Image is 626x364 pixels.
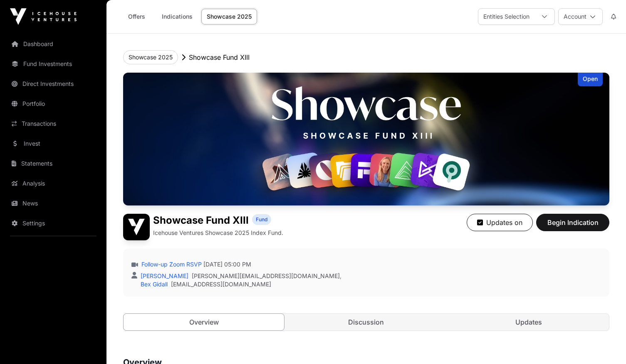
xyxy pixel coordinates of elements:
[7,115,100,133] a: Transactions
[7,35,100,53] a: Dashboard
[7,75,100,93] a: Direct Investments
[123,50,178,64] button: Showcase 2025
[448,314,609,330] a: Updates
[536,222,609,230] a: Begin Indication
[153,214,249,227] h1: Showcase Fund XIII
[7,134,100,153] a: Invest
[139,281,168,288] a: Bex Gidall
[189,52,250,62] p: Showcase Fund XIII
[192,272,340,280] a: [PERSON_NAME][EMAIL_ADDRESS][DOMAIN_NAME]
[201,9,257,24] a: Showcase 2025
[7,194,100,213] a: News
[139,272,341,280] div: ,
[256,216,267,223] span: Fund
[578,73,603,86] div: Open
[536,214,609,231] button: Begin Indication
[124,314,609,330] nav: Tabs
[286,314,446,330] a: Discussion
[467,214,533,231] button: Updates on
[10,8,77,25] img: Icehouse Ventures Logo
[7,154,100,173] a: Statements
[203,260,251,269] span: [DATE] 05:00 PM
[120,9,153,24] a: Offers
[7,55,100,73] a: Fund Investments
[478,9,534,24] div: Entities Selection
[156,9,198,24] a: Indications
[123,313,285,331] a: Overview
[123,214,150,240] img: Showcase Fund XIII
[153,229,283,237] p: Icehouse Ventures Showcase 2025 Index Fund.
[7,95,100,113] a: Portfolio
[7,214,100,232] a: Settings
[7,174,100,193] a: Analysis
[123,73,609,205] img: Showcase Fund XIII
[558,8,603,25] button: Account
[547,217,599,227] span: Begin Indication
[139,272,188,279] a: [PERSON_NAME]
[140,260,202,269] a: Follow-up Zoom RSVP
[171,280,271,288] a: [EMAIL_ADDRESS][DOMAIN_NAME]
